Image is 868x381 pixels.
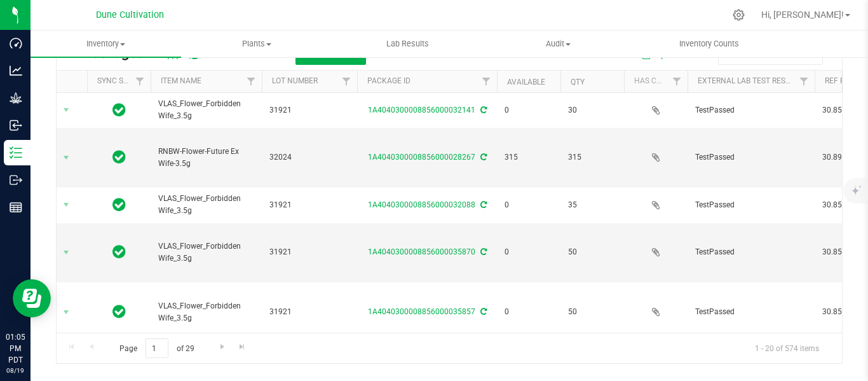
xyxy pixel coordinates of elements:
[10,119,22,132] inline-svg: Inbound
[483,31,634,57] a: Audit
[109,338,205,358] span: Page of 29
[695,199,807,211] span: TestPassed
[241,71,262,92] a: Filter
[624,71,688,93] th: Has COA
[13,279,51,317] iframe: Resource center
[476,71,497,92] a: Filter
[369,38,446,50] span: Lab Results
[10,37,22,50] inline-svg: Dashboard
[233,338,252,356] a: Go to the last page
[571,78,585,87] a: Qty
[97,76,146,85] a: Sync Status
[505,306,553,318] span: 0
[158,240,254,265] span: VLAS_Flower_Forbidden Wife_3.5g
[10,174,22,186] inline-svg: Outbound
[161,76,201,85] a: Item Name
[745,338,829,357] span: 1 - 20 of 574 items
[695,246,807,258] span: TestPassed
[112,196,126,214] span: In Sync
[6,366,25,375] p: 08/19
[112,148,126,166] span: In Sync
[505,104,553,116] span: 0
[368,153,475,162] a: 1A4040300008856000028267
[213,338,231,356] a: Go to the next page
[158,193,254,217] span: VLAS_Flower_Forbidden Wife_3.5g
[181,31,332,57] a: Plants
[269,306,349,318] span: 31921
[368,247,475,256] a: 1A4040300008856000035870
[367,76,410,85] a: Package ID
[158,98,254,122] span: VLAS_Flower_Forbidden Wife_3.5g
[182,38,331,50] span: Plants
[31,38,181,50] span: Inventory
[505,246,553,258] span: 0
[505,199,553,211] span: 0
[58,303,74,321] span: select
[761,10,844,20] span: Hi, [PERSON_NAME]!
[158,146,254,170] span: RNBW-Flower-Future Ex Wife-3.5g
[31,31,181,57] a: Inventory
[146,338,168,358] input: 1
[368,106,475,114] a: 1A4040300008856000032141
[484,38,633,50] span: Audit
[507,78,545,87] a: Available
[269,104,349,116] span: 31921
[662,38,756,50] span: Inventory Counts
[695,151,807,163] span: TestPassed
[10,92,22,104] inline-svg: Grow
[478,153,487,162] span: Sync from Compliance System
[336,71,357,92] a: Filter
[634,31,784,57] a: Inventory Counts
[505,151,553,163] span: 315
[10,64,22,77] inline-svg: Analytics
[10,146,22,159] inline-svg: Inventory
[112,243,126,261] span: In Sync
[478,247,487,256] span: Sync from Compliance System
[695,306,807,318] span: TestPassed
[269,199,349,211] span: 31921
[158,300,254,324] span: VLAS_Flower_Forbidden Wife_3.5g
[478,106,487,114] span: Sync from Compliance System
[568,151,616,163] span: 315
[58,149,74,167] span: select
[269,151,349,163] span: 32024
[269,246,349,258] span: 31921
[130,71,151,92] a: Filter
[695,104,807,116] span: TestPassed
[568,199,616,211] span: 35
[58,196,74,214] span: select
[304,49,358,59] span: Bulk Actions
[112,303,126,321] span: In Sync
[96,10,164,20] span: Dune Cultivation
[368,200,475,209] a: 1A4040300008856000032088
[478,200,487,209] span: Sync from Compliance System
[10,201,22,214] inline-svg: Reports
[272,76,318,85] a: Lot Number
[58,244,74,261] span: select
[568,306,616,318] span: 50
[568,246,616,258] span: 50
[58,101,74,119] span: select
[794,71,815,92] a: Filter
[667,71,688,92] a: Filter
[6,331,25,366] p: 01:05 PM PDT
[368,307,475,316] a: 1A4040300008856000035857
[112,101,126,119] span: In Sync
[698,76,797,85] a: External Lab Test Result
[332,31,482,57] a: Lab Results
[568,104,616,116] span: 30
[731,9,747,21] div: Manage settings
[478,307,487,316] span: Sync from Compliance System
